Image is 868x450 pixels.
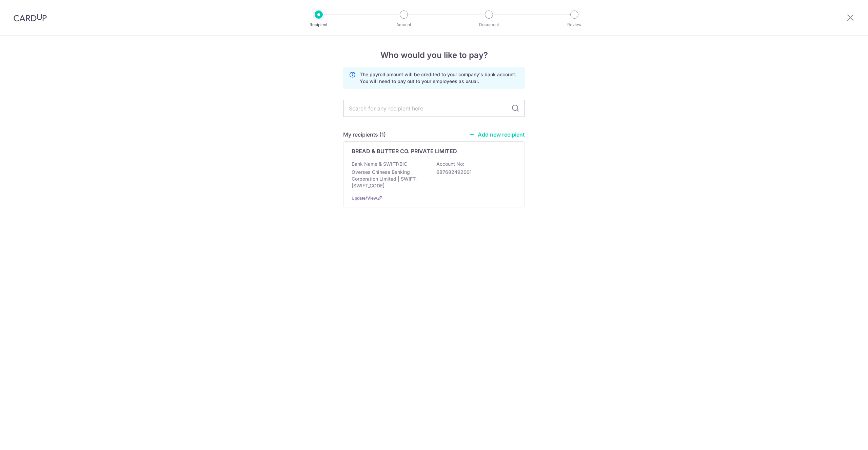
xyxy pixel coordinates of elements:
input: Search for any recipient here [343,100,525,117]
p: The payroll amount will be credited to your company's bank account. You will need to pay out to y... [360,71,519,85]
h5: My recipients (1) [343,130,386,139]
p: Amount [379,21,429,28]
iframe: Opens a widget where you can find more information [824,430,861,447]
img: CardUp [14,14,47,22]
p: 687682492001 [436,169,512,176]
a: Add new recipient [469,131,525,138]
p: Account No: [436,161,464,167]
p: Review [549,21,599,28]
a: Update/View [352,196,377,201]
p: Document [464,21,514,28]
p: Oversea Chinese Banking Corporation Limited | SWIFT: [SWIFT_CODE] [352,169,428,189]
p: Recipient [294,21,344,28]
h4: Who would you like to pay? [343,49,525,61]
p: BREAD & BUTTER CO. PRIVATE LIMITED [352,147,457,155]
p: Bank Name & SWIFT/BIC: [352,161,409,167]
